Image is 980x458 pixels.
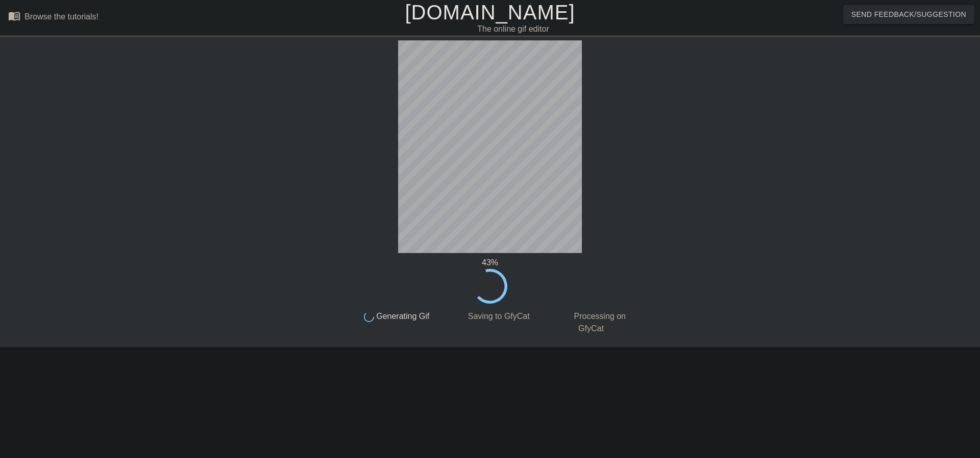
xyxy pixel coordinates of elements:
div: 43 % [346,257,634,269]
span: Processing on GfyCat [572,312,626,333]
div: Browse the tutorials! [24,12,99,21]
div: The online gif editor [332,23,695,35]
span: menu_book [8,10,20,22]
span: Send Feedback/Suggestion [851,8,966,21]
span: Generating Gif [374,312,430,320]
span: Saving to GfyCat [465,312,529,320]
button: Send Feedback/Suggestion [843,5,974,24]
a: [DOMAIN_NAME] [405,1,575,24]
a: Browse the tutorials! [8,10,99,26]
